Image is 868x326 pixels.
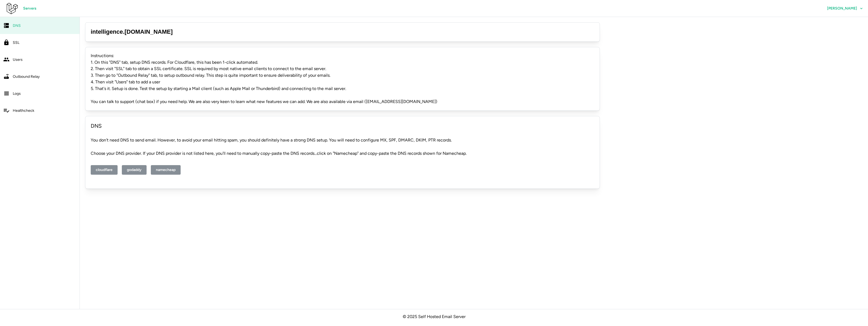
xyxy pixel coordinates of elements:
p: 1. On this "DNS" tab, setup DNS records. For Cloudflare, this has been 1-click automated. [91,59,594,66]
span: Servers [23,4,36,13]
h3: intelligence . [DOMAIN_NAME] [91,28,594,36]
a: Servers [18,4,41,13]
span: Outbound Relay [13,74,40,79]
span: [PERSON_NAME] [827,7,857,10]
p: You don't need DNS to send email. However, to avoid your email hitting spam, you should definitel... [91,137,594,144]
span: DNS [13,23,21,28]
button: namecheap [151,165,181,175]
p: Instructions: [91,53,594,59]
button: godaddy [122,165,147,175]
p: 4. Then visit "Users" tab to add a user [91,79,594,85]
span: Users [13,57,23,62]
span: Logs [13,91,21,96]
span: godaddy [127,165,142,174]
p: Choose your DNS provider. If your DNS provider is not listed here, you'll need to manually copy-p... [91,150,594,157]
p: You can talk to support (chat box) if you need help. We are also very keen to learn what new feat... [91,98,594,105]
span: cloudflare [96,165,113,174]
span: SSL [13,40,19,45]
span: namecheap [156,165,176,174]
button: cloudflare [91,165,118,175]
p: 5. That's it. Setup is done. Test the setup by starting a Mail client (such as Apple Mail or Thun... [91,85,594,92]
span: Healthcheck [13,108,34,113]
p: 3. Then go to "Outbound Relay" tab, to setup outbound relay. This step is quite important to ensu... [91,72,594,79]
button: [PERSON_NAME] [822,4,868,13]
p: 2. Then visit "SSL" tab to obtain a SSL certificate. SSL is required by most native email clients... [91,66,594,72]
p: DNS [91,122,594,130]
